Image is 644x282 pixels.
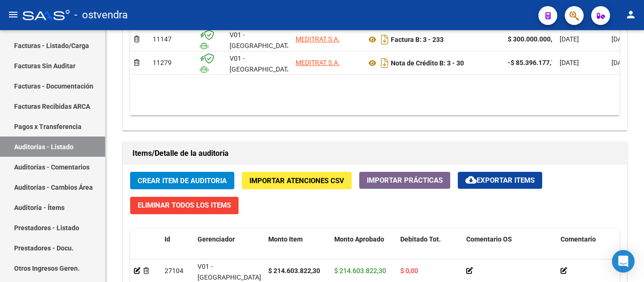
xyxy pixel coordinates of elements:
[334,267,386,274] span: $ 214.603.822,30
[611,35,631,43] span: [DATE]
[465,176,535,185] span: Exportar Items
[508,35,560,43] strong: $ 300.000.000,00
[508,59,559,66] strong: -$ 85.396.177,70
[138,177,227,185] span: Crear Item de Auditoria
[132,146,617,161] h1: Items/Detalle de la auditoría
[138,201,231,209] span: Eliminar Todos los Items
[330,229,396,271] datatable-header-cell: Monto Aprobado
[367,176,443,185] span: Importar Prácticas
[130,172,234,189] button: Crear Item de Auditoria
[194,229,264,271] datatable-header-cell: Gerenciador
[379,56,391,71] i: Descargar documento
[161,229,194,271] datatable-header-cell: Id
[8,9,19,20] mat-icon: menu
[198,263,261,281] span: V01 - [GEOGRAPHIC_DATA]
[296,35,340,43] span: MEDITRAT S.A.
[391,59,464,67] strong: Nota de Crédito B: 3 - 30
[561,235,596,243] span: Comentario
[242,172,352,189] button: Importar Atenciones CSV
[249,177,344,185] span: Importar Atenciones CSV
[130,197,239,214] button: Eliminar Todos los Items
[458,172,542,189] button: Exportar Items
[230,55,293,73] span: V01 - [GEOGRAPHIC_DATA]
[400,267,418,274] span: $ 0,00
[560,59,579,66] span: [DATE]
[230,31,293,49] span: V01 - [GEOGRAPHIC_DATA]
[268,235,303,243] span: Monto Item
[153,35,172,43] span: 11147
[560,35,579,43] span: [DATE]
[359,172,450,189] button: Importar Prácticas
[74,5,128,25] span: - ostvendra
[165,235,170,243] span: Id
[268,267,320,274] strong: $ 214.603.822,30
[334,235,384,243] span: Monto Aprobado
[264,229,330,271] datatable-header-cell: Monto Item
[612,250,635,273] div: Open Intercom Messenger
[379,32,391,47] i: Descargar documento
[165,267,183,274] span: 27104
[466,235,512,243] span: Comentario OS
[198,235,235,243] span: Gerenciador
[391,36,444,43] strong: Factura B: 3 - 233
[396,229,462,271] datatable-header-cell: Debitado Tot.
[462,229,557,271] datatable-header-cell: Comentario OS
[400,235,441,243] span: Debitado Tot.
[625,9,636,20] mat-icon: person
[465,174,477,185] mat-icon: cloud_download
[611,59,631,66] span: [DATE]
[296,59,340,66] span: MEDITRAT S.A.
[153,59,172,66] span: 11279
